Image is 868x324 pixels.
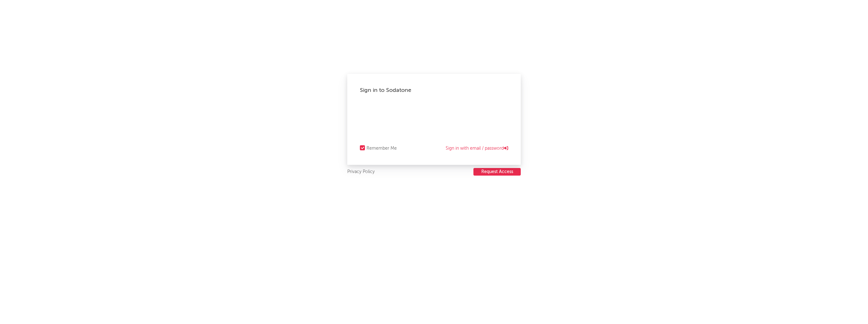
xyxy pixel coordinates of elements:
[360,87,508,94] div: Sign in to Sodatone
[367,145,397,152] div: Remember Me
[347,168,375,176] a: Privacy Policy
[446,145,508,152] a: Sign in with email / password
[473,168,521,176] a: Request Access
[473,168,521,176] button: Request Access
